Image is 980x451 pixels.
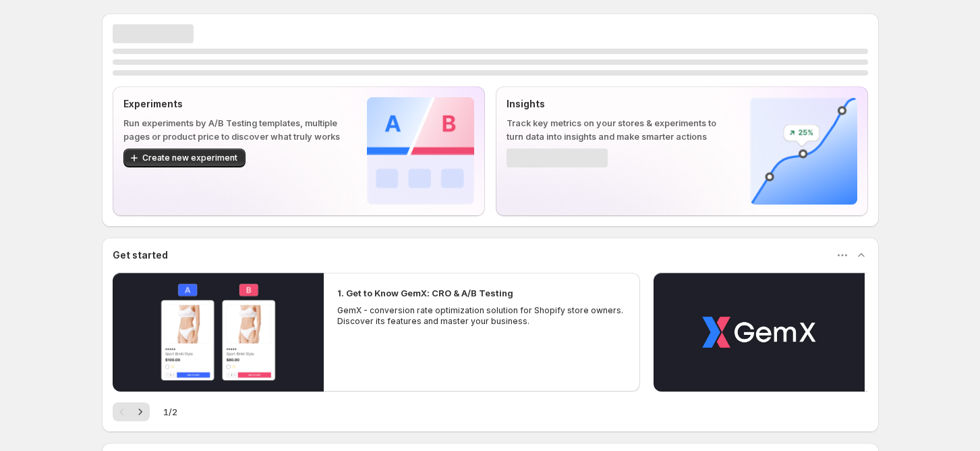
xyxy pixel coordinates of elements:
button: Next [131,402,150,421]
h3: Get started [113,248,168,262]
p: Track key metrics on your stores & experiments to turn data into insights and make smarter actions [507,116,728,143]
p: Experiments [123,97,345,111]
p: GemX - conversion rate optimization solution for Shopify store owners. Discover its features and ... [337,305,627,327]
h2: 1. Get to Know GemX: CRO & A/B Testing [337,286,513,300]
span: Create new experiment [142,153,237,163]
button: Play video [113,273,324,392]
nav: Pagination [113,402,150,421]
button: Play video [654,273,865,392]
span: 1 / 2 [163,405,177,419]
img: Experiments [367,97,474,205]
p: Insights [507,97,728,111]
img: Insights [750,97,857,205]
button: Create new experiment [123,149,246,167]
p: Run experiments by A/B Testing templates, multiple pages or product price to discover what truly ... [123,116,345,143]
